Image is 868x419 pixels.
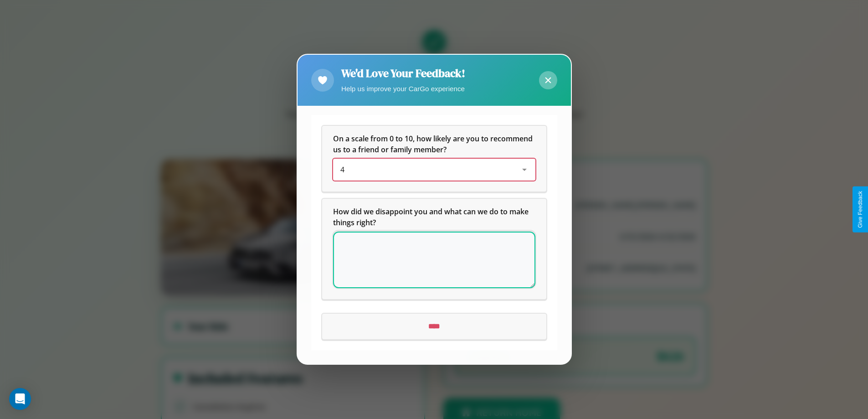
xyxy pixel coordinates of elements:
[340,165,344,175] span: 4
[322,126,546,192] div: On a scale from 0 to 10, how likely are you to recommend us to a friend or family member?
[341,83,465,95] p: Help us improve your CarGo experience
[333,207,530,228] span: How did we disappoint you and what can we do to make things right?
[857,191,863,228] div: Give Feedback
[333,134,534,155] span: On a scale from 0 to 10, how likely are you to recommend us to a friend or family member?
[333,159,535,181] div: On a scale from 0 to 10, how likely are you to recommend us to a friend or family member?
[341,66,465,81] h2: We'd Love Your Feedback!
[9,388,31,410] div: Open Intercom Messenger
[333,134,535,155] h5: On a scale from 0 to 10, how likely are you to recommend us to a friend or family member?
